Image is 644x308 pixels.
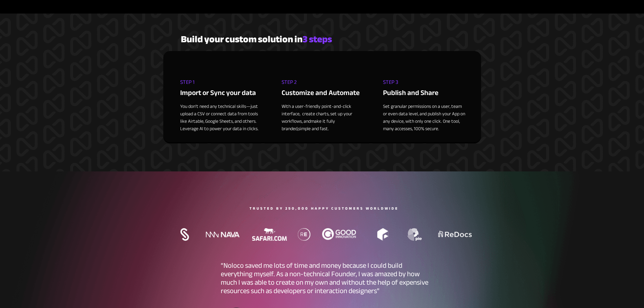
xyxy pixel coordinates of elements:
span: STEP 3 [383,77,398,87]
span: You don’t need any technical skills—just upload a CSV or connect data from tools like Airtable, G... [180,102,259,133]
strong: Build your custom solution in [181,30,303,48]
span: With a user-friendly point-and-click interface, create charts, set up your workflows, and simple ... [282,102,352,133]
span: “Noloco saved me lots of time and money because I could build everything myself. As a non-technic... [221,259,428,298]
span: TRUSTED BY 250,000 HAPPY CUSTOMERS WORLDWIDE [249,205,399,212]
span: STEP 2 [282,77,297,87]
span: Set granular permissions on a user, team or even data level, and publish your App on any device, ... [383,102,465,133]
span: make it fully branded, [282,117,335,133]
span: STEP 1 [180,77,194,87]
strong: 3 steps [303,30,332,48]
span: Import or Sync your data [180,86,256,99]
span: Publish and Share [383,86,438,99]
span: Customize and Automate [282,86,360,99]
